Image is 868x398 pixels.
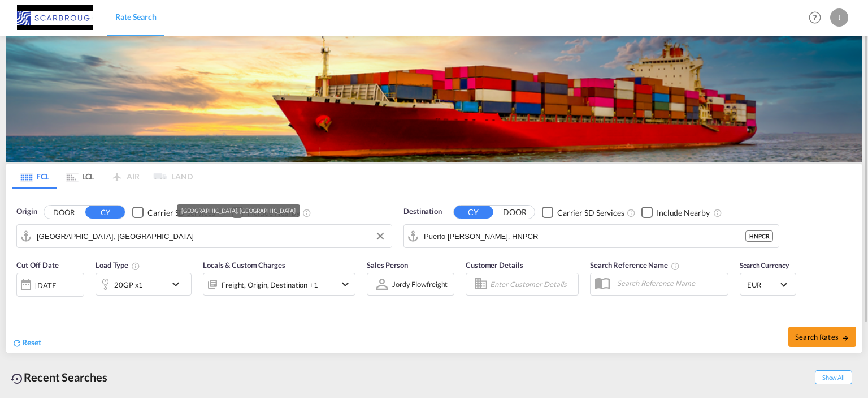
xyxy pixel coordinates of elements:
md-select: Sales Person: Jordy flowfreight [391,276,449,293]
input: Search by Port [424,228,745,245]
button: DOOR [495,206,535,219]
md-icon: icon-information-outline [131,262,140,271]
span: Search Rates [795,332,849,341]
button: CY [85,206,125,219]
span: Customer Details [466,260,523,269]
md-input-container: Hamburg, DEHAM [17,225,392,247]
span: Search Currency [740,261,789,269]
md-icon: icon-arrow-right [841,334,849,342]
span: Reset [22,337,41,347]
button: DOOR [44,206,84,219]
span: Search Reference Name [590,260,680,269]
div: [DATE] [35,280,58,290]
span: EUR [747,280,779,290]
div: icon-refreshReset [12,337,41,349]
span: Help [805,8,824,27]
span: Sales Person [367,260,408,269]
span: Rate Search [115,12,157,22]
input: Enter Customer Details [490,276,575,293]
md-checkbox: Checkbox No Ink [542,206,624,218]
span: Load Type [96,260,140,269]
input: Search by Port [37,228,386,245]
md-checkbox: Checkbox No Ink [641,206,710,218]
md-icon: icon-chevron-down [338,277,352,291]
md-input-container: Puerto Cortes, HNPCR [404,225,779,247]
div: Freight Origin Destination Factory Stuffing [222,277,318,293]
div: Carrier SD Services [557,207,624,219]
span: Show All [815,370,852,384]
md-checkbox: Checkbox No Ink [232,206,300,218]
md-icon: Your search will be saved by the below given name [671,262,680,271]
div: Jordy flowfreight [392,280,448,289]
md-tab-item: LCL [57,164,102,189]
div: Freight Origin Destination Factory Stuffingicon-chevron-down [203,273,355,296]
button: Clear Input [372,228,389,245]
md-icon: Unchecked: Ignores neighbouring ports when fetching rates.Checked : Includes neighbouring ports w... [713,208,722,217]
span: Destination [403,206,442,217]
div: Include Nearby [657,207,710,219]
input: Search Reference Name [611,275,728,292]
div: J [830,8,848,27]
div: Recent Searches [6,365,112,390]
div: Help [805,8,830,28]
div: 20GP x1icon-chevron-down [96,273,192,296]
md-datepicker: Select [16,296,25,311]
div: [GEOGRAPHIC_DATA], [GEOGRAPHIC_DATA] [181,204,296,217]
img: LCL+%26+FCL+BACKGROUND.png [6,36,862,162]
button: Search Ratesicon-arrow-right [788,327,856,347]
div: [DATE] [16,273,84,297]
span: Origin [16,206,37,217]
span: Locals & Custom Charges [203,260,285,269]
md-icon: Unchecked: Ignores neighbouring ports when fetching rates.Checked : Includes neighbouring ports w... [302,208,311,217]
md-tab-item: FCL [12,164,57,189]
md-pagination-wrapper: Use the left and right arrow keys to navigate between tabs [12,164,193,189]
div: Origin DOOR CY Checkbox No InkUnchecked: Search for CY (Container Yard) services for all selected... [6,189,862,353]
md-icon: icon-refresh [12,338,22,348]
div: HNPCR [745,230,773,242]
md-icon: icon-chevron-down [169,277,188,291]
md-checkbox: Checkbox No Ink [132,206,215,218]
button: CY [454,206,493,219]
md-icon: icon-backup-restore [10,372,24,386]
div: Carrier SD Services [147,207,215,219]
md-select: Select Currency: € EUREuro [746,276,790,293]
div: 20GP x1 [114,277,143,293]
md-icon: Unchecked: Search for CY (Container Yard) services for all selected carriers.Checked : Search for... [627,208,636,217]
span: Cut Off Date [16,260,59,269]
img: 0d37db508e1711f0ac6a65b63199bd14.jpg [17,5,93,31]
